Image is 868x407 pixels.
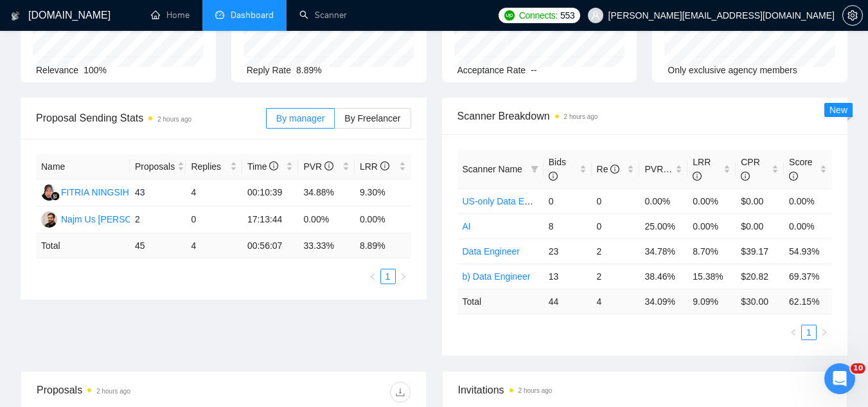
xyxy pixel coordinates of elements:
th: Name [36,154,130,179]
div: Proposals [37,382,224,402]
td: $0.00 [736,188,784,213]
span: Bids [549,157,566,181]
button: left [786,325,801,340]
td: 38.46% [639,264,687,289]
td: $ 30.00 [736,289,784,314]
span: right [400,273,407,280]
img: NU [41,212,57,228]
td: 2 [592,264,640,289]
button: right [396,269,411,284]
td: 4 [592,289,640,314]
th: Replies [186,154,242,179]
img: upwork-logo.png [504,10,515,21]
span: info-circle [789,172,798,181]
a: searchScanner [299,10,347,21]
span: Proposals [135,159,175,174]
span: PVR [303,161,333,172]
span: LRR [693,157,711,181]
span: Proposal Sending Stats [36,110,266,126]
td: 54.93% [784,239,832,264]
span: By Freelancer [344,113,400,123]
time: 2 hours ago [564,113,598,120]
td: 34.09 % [639,289,687,314]
span: 8.89% [296,65,322,75]
td: 33.33 % [298,233,355,258]
li: 1 [801,325,817,340]
td: 13 [544,264,592,289]
time: 2 hours ago [157,116,191,123]
td: 0.00% [784,188,832,213]
td: 23 [544,239,592,264]
span: right [820,329,828,336]
span: -- [531,65,536,75]
a: setting [842,10,863,21]
span: By manager [276,113,324,123]
span: PVR [644,164,675,174]
span: 100% [84,65,107,75]
span: Replies [191,159,227,174]
li: 1 [380,269,396,284]
td: 45 [130,233,186,258]
span: left [790,329,797,336]
td: 2 [130,206,186,233]
button: setting [842,5,863,26]
span: Acceptance Rate [457,65,526,75]
time: 2 hours ago [518,387,553,394]
td: 0 [186,206,242,233]
span: filter [531,165,538,173]
td: 0 [592,213,640,239]
span: CPR [741,157,760,181]
td: 8.89 % [355,233,411,258]
td: 0.00% [355,206,411,233]
span: info-circle [693,172,702,181]
span: Time [247,161,278,172]
li: Previous Page [786,325,801,340]
td: 00:10:39 [242,179,299,206]
td: 4 [186,179,242,206]
td: 8.70% [687,239,736,264]
span: Score [789,157,813,181]
span: Only exclusive agency members [668,65,797,75]
img: gigradar-bm.png [51,192,60,201]
span: info-circle [324,161,333,170]
td: 44 [544,289,592,314]
span: info-circle [610,165,619,174]
span: info-circle [741,172,750,181]
li: Next Page [817,325,832,340]
li: Previous Page [365,269,380,284]
th: Proposals [130,154,186,179]
td: 0 [544,188,592,213]
img: logo [11,6,20,26]
span: setting [843,10,862,21]
a: AI [463,221,471,231]
td: Total [457,289,544,314]
span: Scanner Name [463,164,522,174]
td: $20.82 [736,264,784,289]
td: 0.00% [639,188,687,213]
a: b) Data Engineer [463,271,531,282]
a: FNFITRIA NINGSIH [41,186,129,197]
td: 00:56:07 [242,233,299,258]
span: Scanner Breakdown [457,108,833,124]
button: download [390,382,411,402]
a: Data Engineer [463,246,520,257]
span: Connects: [519,8,558,23]
td: 0.00% [784,213,832,239]
td: 15.38% [687,264,736,289]
span: user [591,11,600,20]
span: Invitations [458,382,832,398]
span: 553 [560,8,574,23]
span: dashboard [215,10,224,19]
span: New [829,105,847,115]
span: info-circle [549,172,558,181]
td: 43 [130,179,186,206]
iframe: Intercom live chat [824,363,855,394]
span: Re [597,164,620,174]
span: info-circle [380,161,389,170]
span: 10 [851,363,865,374]
span: info-circle [269,161,278,170]
li: Next Page [396,269,411,284]
button: right [817,325,832,340]
div: FITRIA NINGSIH [61,185,129,199]
td: 62.15 % [784,289,832,314]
